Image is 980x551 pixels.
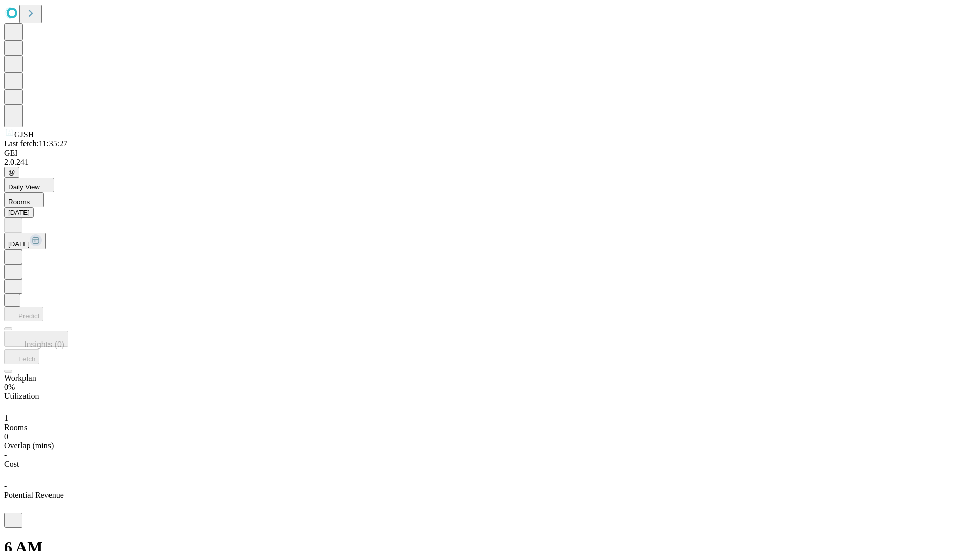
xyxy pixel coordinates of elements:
span: - [4,482,7,490]
button: [DATE] [4,207,34,218]
div: 2.0.241 [4,158,976,167]
span: 0% [4,383,15,391]
span: Utilization [4,392,39,400]
span: Cost [4,460,19,468]
button: Predict [4,307,43,321]
button: Insights (0) [4,331,68,347]
button: [DATE] [4,233,46,249]
span: Rooms [8,198,30,206]
div: GEI [4,148,976,158]
span: 0 [4,432,8,441]
span: Insights (0) [24,340,64,349]
span: GJSH [14,130,34,139]
span: Potential Revenue [4,491,64,499]
button: Rooms [4,192,44,207]
button: Fetch [4,349,39,364]
button: Daily View [4,178,54,192]
span: 1 [4,414,8,422]
span: Last fetch: 11:35:27 [4,139,67,148]
span: Daily View [8,183,40,191]
span: @ [8,168,15,176]
span: - [4,450,7,459]
span: Workplan [4,373,36,382]
span: Overlap (mins) [4,441,54,450]
span: Rooms [4,423,27,432]
span: [DATE] [8,240,30,248]
button: @ [4,167,19,178]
